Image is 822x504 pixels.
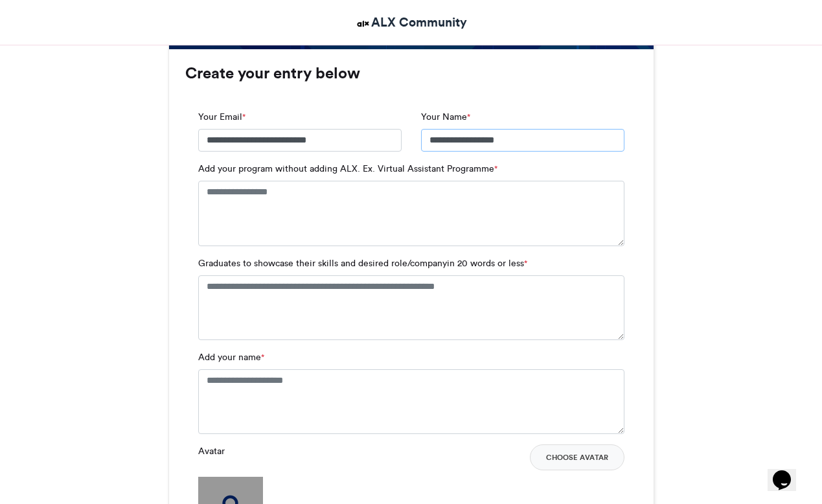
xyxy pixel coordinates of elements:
[198,162,497,176] label: Add your program without adding ALX. Ex. Virtual Assistant Programme
[768,452,809,491] iframe: chat widget
[355,13,467,32] a: ALX Community
[355,16,371,32] img: ALX Community
[421,110,470,124] label: Your Name
[198,257,527,270] label: Graduates to showcase their skills and desired role/companyin 20 words or less
[198,350,264,364] label: Add your name
[185,65,637,81] h3: Create your entry below
[530,444,624,470] button: Choose Avatar
[198,110,245,124] label: Your Email
[198,444,225,458] label: Avatar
